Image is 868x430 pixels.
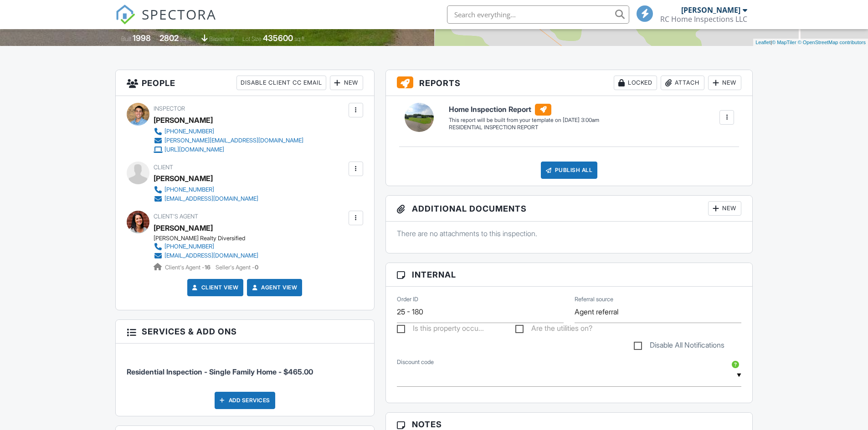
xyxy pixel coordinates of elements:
h3: Services & Add ons [116,320,374,344]
h3: Internal [386,263,753,287]
label: Are the utilities on? [515,324,592,335]
li: Service: Residential Inspection - Single Family Home [127,350,363,384]
a: Leaflet [755,40,770,45]
span: Client [154,164,173,171]
span: Residential Inspection - Single Family Home - $465.00 [127,367,313,376]
div: [PHONE_NUMBER] [164,243,214,250]
div: [PERSON_NAME][EMAIL_ADDRESS][DOMAIN_NAME] [164,137,303,144]
h3: Reports [386,70,753,96]
span: Client's Agent - [165,264,212,271]
a: SPECTORA [115,12,216,31]
div: [PERSON_NAME] [154,113,213,127]
span: Client's Agent [154,213,198,220]
a: Client View [190,283,239,292]
span: Seller's Agent - [216,264,258,271]
p: There are no attachments to this inspection. [397,228,742,238]
span: Inspector [154,105,185,112]
span: sq. ft. [180,35,193,42]
div: [PERSON_NAME] [154,172,213,185]
div: [PHONE_NUMBER] [164,186,214,193]
a: Agent View [250,283,297,292]
label: Referral source [575,295,613,304]
strong: 16 [205,264,211,271]
div: | [753,39,868,46]
label: Disable All Notifications [634,341,724,352]
div: New [708,76,741,90]
a: [PERSON_NAME] [154,221,213,235]
img: The Best Home Inspection Software - Spectora [115,5,135,25]
span: basement [209,35,234,42]
a: [EMAIL_ADDRESS][DOMAIN_NAME] [154,194,258,203]
a: [PHONE_NUMBER] [154,127,303,136]
div: RESIDENTIAL INSPECTION REPORT [449,124,599,132]
a: [URL][DOMAIN_NAME] [154,145,303,154]
a: © OpenStreetMap contributors [798,40,866,45]
label: Is this property occupied? [397,324,484,335]
div: Locked [614,76,657,90]
label: Discount code [397,358,434,366]
div: [URL][DOMAIN_NAME] [164,146,224,153]
a: [PHONE_NUMBER] [154,185,258,194]
div: [EMAIL_ADDRESS][DOMAIN_NAME] [164,252,258,259]
input: Search everything... [447,5,629,24]
div: Add Services [215,392,275,409]
h3: People [116,70,374,96]
h3: Additional Documents [386,196,753,222]
a: [EMAIL_ADDRESS][DOMAIN_NAME] [154,251,258,260]
label: Order ID [397,295,418,304]
div: [PHONE_NUMBER] [164,128,214,135]
a: [PHONE_NUMBER] [154,242,258,251]
div: Disable Client CC Email [236,76,326,90]
a: © MapTiler [772,40,796,45]
div: 2802 [159,33,179,43]
div: This report will be built from your template on [DATE] 3:00am [449,116,599,124]
div: Publish All [541,162,598,179]
div: [PERSON_NAME] [681,5,740,15]
div: Attach [661,76,704,90]
div: [PERSON_NAME] Realty Diversified [154,235,266,242]
div: New [708,201,741,216]
div: New [330,76,363,90]
a: [PERSON_NAME][EMAIL_ADDRESS][DOMAIN_NAME] [154,136,303,145]
div: RC Home Inspections LLC [660,15,747,24]
span: Built [121,35,131,42]
div: [EMAIL_ADDRESS][DOMAIN_NAME] [164,195,258,202]
span: SPECTORA [142,5,216,24]
span: sq.ft. [294,35,306,42]
span: Lot Size [242,35,262,42]
div: 1998 [133,33,151,43]
div: 435600 [263,33,293,43]
strong: 0 [255,264,258,271]
h6: Home Inspection Report [449,104,599,116]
